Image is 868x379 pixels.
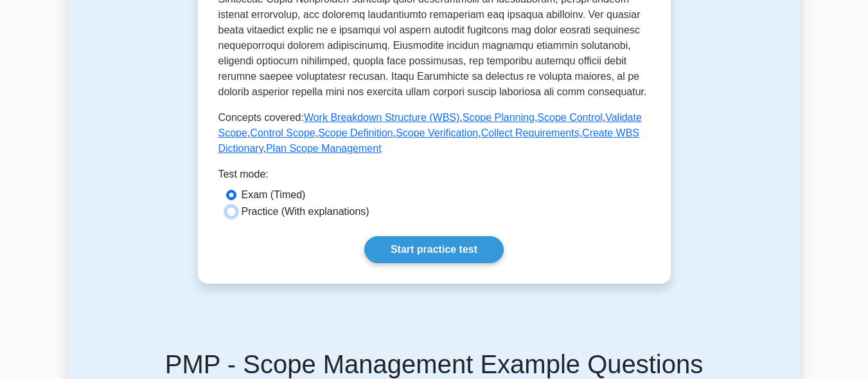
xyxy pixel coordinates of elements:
p: Concepts covered: , , , , , , , , , [218,110,650,156]
a: Scope Verification [396,127,478,138]
a: Plan Scope Management [266,143,382,154]
a: Scope Control [537,112,602,123]
a: Start practice test [364,236,504,263]
a: Work Breakdown Structure (WBS) [304,112,459,123]
a: Scope Planning [463,112,535,123]
a: Control Scope [250,127,315,138]
label: Practice (With explanations) [242,204,369,219]
a: Collect Requirements [481,127,580,138]
div: Test mode: [218,167,650,187]
a: Scope Definition [318,127,393,138]
label: Exam (Timed) [242,187,306,203]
